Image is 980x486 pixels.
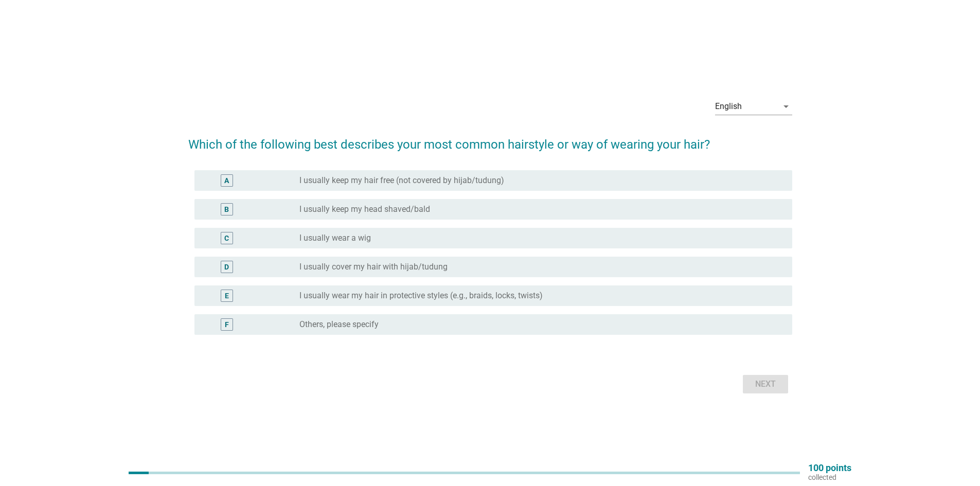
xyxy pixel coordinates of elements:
p: 100 points [808,463,851,473]
label: I usually keep my hair free (not covered by hijab/tudung) [299,175,504,186]
label: I usually cover my hair with hijab/tudung [299,262,448,272]
div: D [224,261,229,272]
div: English [715,102,742,111]
label: I usually keep my head shaved/bald [299,204,430,214]
div: F [225,319,229,330]
div: B [224,204,229,214]
label: Others, please specify [299,319,379,330]
i: arrow_drop_down [780,100,792,113]
div: A [224,175,229,186]
label: I usually wear a wig [299,233,371,243]
div: C [224,232,229,243]
h2: Which of the following best describes your most common hairstyle or way of wearing your hair? [188,125,792,154]
label: I usually wear my hair in protective styles (e.g., braids, locks, twists) [299,291,543,301]
div: E [225,290,229,301]
p: collected [808,473,851,482]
